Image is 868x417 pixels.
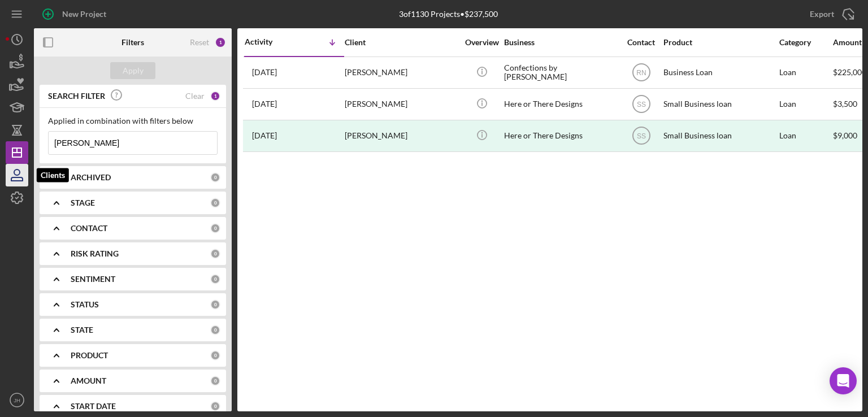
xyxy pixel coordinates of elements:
div: 0 [210,223,220,233]
b: ARCHIVED [71,173,111,182]
div: [PERSON_NAME] [345,58,458,88]
button: New Project [34,3,118,25]
text: SS [636,132,645,140]
div: 0 [210,299,220,310]
div: Reset [190,38,209,47]
div: 1 [210,91,220,101]
b: SENTIMENT [71,275,115,284]
div: Business Loan [663,58,776,88]
b: STATE [71,325,93,335]
div: Loan [779,58,832,88]
b: CONTACT [71,224,107,233]
button: Apply [110,62,155,79]
div: 0 [210,376,220,386]
text: SS [636,101,645,108]
div: Small Business loan [663,121,776,151]
div: Applied in combination with filters below [48,116,218,125]
div: Apply [123,62,144,79]
b: Filters [121,38,144,47]
div: 3 of 1130 Projects • $237,500 [399,10,498,19]
time: 2024-12-16 05:37 [252,99,277,108]
b: AMOUNT [71,376,106,385]
div: [PERSON_NAME] [345,121,458,151]
div: Category [779,38,832,47]
div: 0 [210,198,220,208]
div: 0 [210,274,220,284]
div: Contact [620,38,662,47]
b: PRODUCT [71,351,108,360]
div: Activity [245,37,294,46]
div: Overview [461,38,503,47]
div: Here or There Designs [504,89,617,119]
time: 2025-07-08 17:50 [252,68,277,77]
div: New Project [62,3,106,25]
div: 0 [210,172,220,183]
div: Open Intercom Messenger [830,367,857,394]
button: JH [6,389,28,411]
div: 0 [210,401,220,411]
div: Client [345,38,458,47]
div: 0 [210,325,220,335]
div: Here or There Designs [504,121,617,151]
text: JH [14,397,20,403]
div: Product [663,38,776,47]
text: RN [636,69,646,77]
div: 0 [210,350,220,360]
div: 1 [215,37,226,48]
div: Confections by [PERSON_NAME] [504,58,617,88]
div: 0 [210,249,220,259]
div: Clear [185,92,205,101]
b: SEARCH FILTER [48,92,105,101]
b: STAGE [71,198,95,207]
div: Loan [779,121,832,151]
div: Loan [779,89,832,119]
b: RISK RATING [71,249,119,258]
div: Export [810,3,834,25]
div: Small Business loan [663,89,776,119]
b: STATUS [71,300,99,309]
button: Export [798,3,862,25]
div: Business [504,38,617,47]
b: START DATE [71,402,116,411]
time: 2022-10-13 15:06 [252,131,277,140]
div: [PERSON_NAME] [345,89,458,119]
